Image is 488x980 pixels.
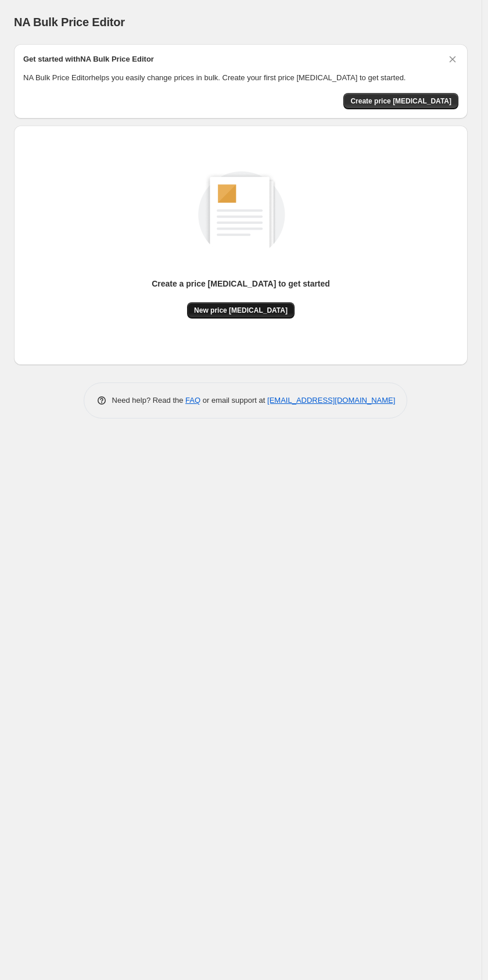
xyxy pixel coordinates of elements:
[14,16,125,28] span: NA Bulk Price Editor
[23,53,154,65] h2: Get started with NA Bulk Price Editor
[267,396,395,405] a: [EMAIL_ADDRESS][DOMAIN_NAME]
[152,278,330,289] p: Create a price [MEDICAL_DATA] to get started
[200,396,267,405] span: or email support at
[23,72,458,84] p: NA Bulk Price Editor helps you easily change prices in bulk. Create your first price [MEDICAL_DAT...
[447,53,458,65] button: Dismiss card
[343,93,458,109] button: Create price change job
[350,96,451,106] span: Create price [MEDICAL_DATA]
[112,396,186,405] span: Need help? Read the
[185,396,200,405] a: FAQ
[187,302,295,319] button: New price [MEDICAL_DATA]
[194,306,288,315] span: New price [MEDICAL_DATA]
